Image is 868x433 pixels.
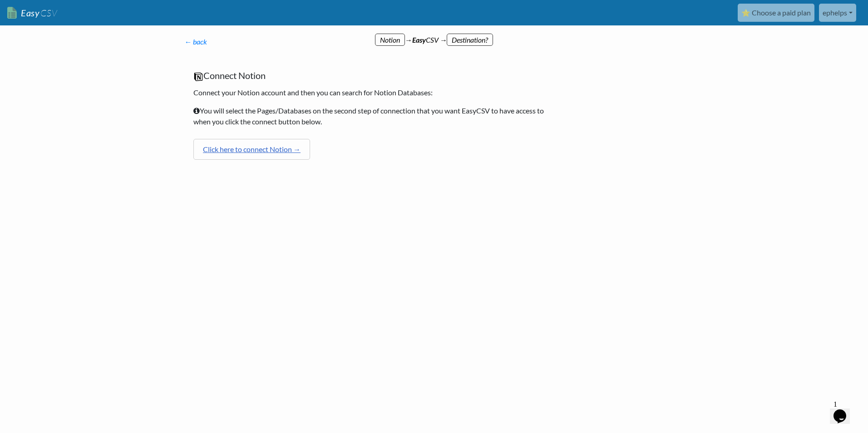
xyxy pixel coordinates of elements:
a: ← back [184,37,207,46]
div: → CSV → [175,25,693,45]
p: You will select the Pages/Databases on the second step of connection that you want EasyCSV to hav... [193,105,545,132]
a: EasyCSV [7,4,57,22]
iframe: chat widget [830,397,859,424]
a: Click here to connect Notion → [193,139,310,160]
a: ephelps [819,4,856,22]
h5: Connect Notion [193,70,545,84]
p: Connect your Notion account and then you can search for Notion Databases: [193,87,545,98]
a: ⭐ Choose a paid plan [738,4,814,22]
span: CSV [39,7,57,19]
img: Notion Logo [193,70,203,84]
